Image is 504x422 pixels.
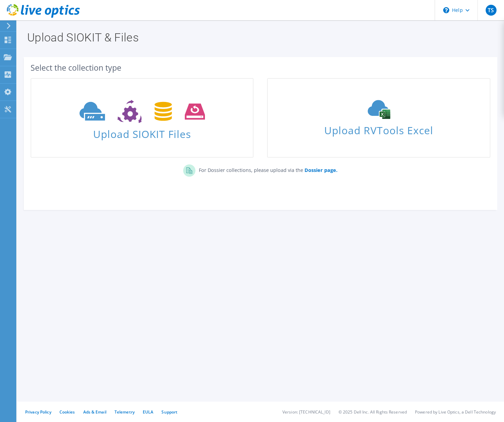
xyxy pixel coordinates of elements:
[31,78,254,158] a: Upload SIOKIT Files
[305,167,337,173] b: Dossier page.
[27,32,490,43] h1: Upload SIOKIT & Files
[115,409,135,415] a: Telemetry
[25,409,51,415] a: Privacy Policy
[161,409,177,415] a: Support
[303,167,337,173] a: Dossier page.
[267,78,490,158] a: Upload RVTools Excel
[282,409,330,415] li: Version: [TECHNICAL_ID]
[31,125,253,139] span: Upload SIOKIT Files
[268,121,489,136] span: Upload RVTools Excel
[59,409,75,415] a: Cookies
[338,409,407,415] li: © 2025 Dell Inc. All Rights Reserved
[83,409,106,415] a: Ads & Email
[143,409,153,415] a: EULA
[443,7,449,13] svg: \n
[486,5,497,16] span: TS
[31,64,490,71] div: Select the collection type
[415,409,496,415] li: Powered by Live Optics, a Dell Technology
[195,164,337,174] p: For Dossier collections, please upload via the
